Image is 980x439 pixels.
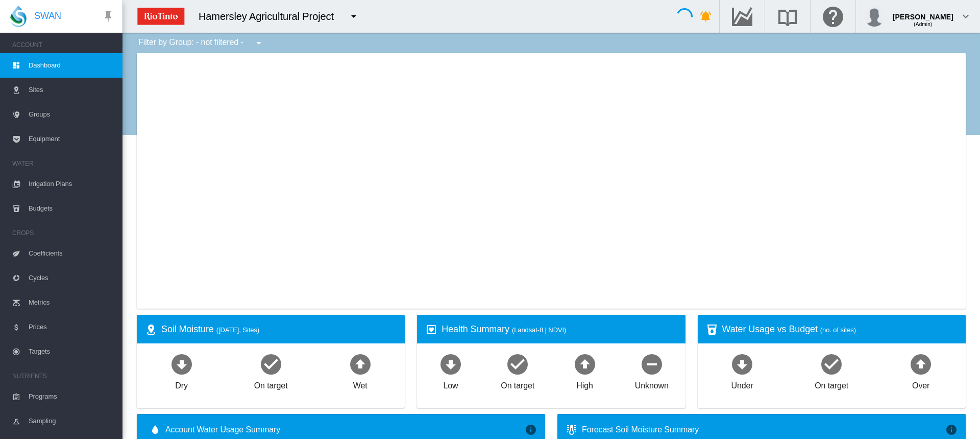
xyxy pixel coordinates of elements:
[576,376,593,391] div: High
[730,352,754,376] md-icon: icon-arrow-down-bold-circle
[249,33,269,53] button: icon-menu-down
[131,33,272,53] div: Filter by Group: - not filtered -
[29,102,114,127] span: Groups
[34,10,61,22] span: SWAN
[819,352,844,376] md-icon: icon-checkbox-marked-circle
[700,10,712,22] md-icon: icon-bell-ring
[893,8,953,18] div: [PERSON_NAME]
[505,352,530,376] md-icon: icon-checkbox-marked-circle
[29,53,114,78] span: Dashboard
[914,21,932,27] span: (Admin)
[169,352,194,376] md-icon: icon-arrow-down-bold-circle
[29,409,114,433] span: Sampling
[29,315,114,339] span: Prices
[12,368,114,384] span: NUTRIENTS
[161,323,397,336] div: Soil Moisture
[12,225,114,241] span: CROPS
[573,352,597,376] md-icon: icon-arrow-up-bold-circle
[442,323,677,336] div: Health Summary
[216,326,259,334] span: ([DATE], Sites)
[10,6,27,27] img: SWAN-Landscape-Logo-Colour-drop.png
[29,290,114,315] span: Metrics
[425,324,437,336] md-icon: icon-heart-box-outline
[909,352,933,376] md-icon: icon-arrow-up-bold-circle
[29,384,114,409] span: Programs
[165,424,525,435] span: Account Water Usage Summary
[12,155,114,172] span: WATER
[29,78,114,102] span: Sites
[259,352,283,376] md-icon: icon-checkbox-marked-circle
[512,326,566,334] span: (Landsat-8 | NDVI)
[29,196,114,221] span: Budgets
[29,266,114,290] span: Cycles
[730,10,754,22] md-icon: Go to the Data Hub
[29,241,114,266] span: Coefficients
[945,424,958,436] md-icon: icon-information
[912,376,929,391] div: Over
[29,127,114,151] span: Equipment
[864,6,885,27] img: profile.jpg
[706,324,718,336] md-icon: icon-cup-water
[133,4,188,29] img: ZPXdBAAAAAElFTkSuQmCC
[353,376,367,391] div: Wet
[102,10,114,22] md-icon: icon-pin
[525,424,537,436] md-icon: icon-information
[12,37,114,53] span: ACCOUNT
[820,326,856,334] span: (no. of sites)
[438,352,463,376] md-icon: icon-arrow-down-bold-circle
[254,376,288,391] div: On target
[348,10,360,22] md-icon: icon-menu-down
[635,376,669,391] div: Unknown
[149,424,161,436] md-icon: icon-water
[960,10,972,22] md-icon: icon-chevron-down
[640,352,664,376] md-icon: icon-minus-circle
[344,6,364,27] button: icon-menu-down
[566,424,578,436] md-icon: icon-thermometer-lines
[145,324,157,336] md-icon: icon-map-marker-radius
[722,323,958,336] div: Water Usage vs Budget
[815,376,848,391] div: On target
[175,376,188,391] div: Dry
[29,172,114,196] span: Irrigation Plans
[696,6,716,27] button: icon-bell-ring
[501,376,534,391] div: On target
[348,352,373,376] md-icon: icon-arrow-up-bold-circle
[199,9,343,24] div: Hamersley Agricultural Project
[253,37,265,49] md-icon: icon-menu-down
[443,376,458,391] div: Low
[731,376,753,391] div: Under
[582,424,945,435] div: Forecast Soil Moisture Summary
[821,10,845,22] md-icon: Click here for help
[775,10,800,22] md-icon: Search the knowledge base
[29,339,114,364] span: Targets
